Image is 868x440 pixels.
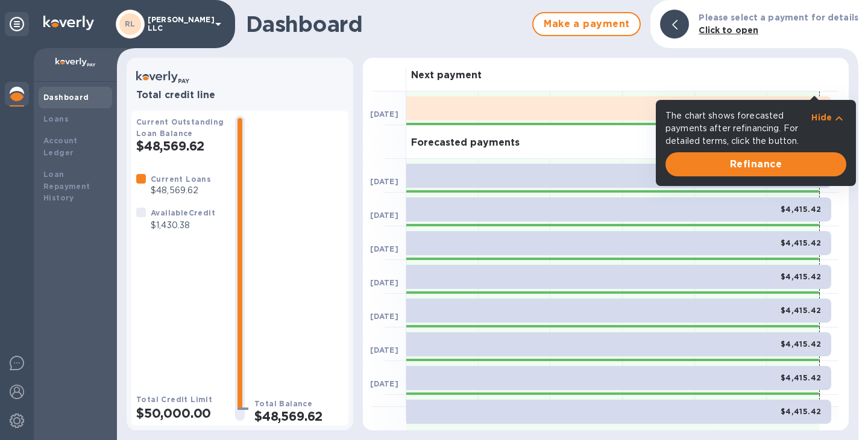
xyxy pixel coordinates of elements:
span: Refinance [675,157,837,172]
button: Make a payment [532,12,641,36]
b: Click to open [699,25,758,35]
b: $4,415.42 [781,373,822,382]
img: Logo [43,16,94,30]
b: $4,415.42 [781,407,822,416]
b: Loan Repayment History [43,170,90,203]
b: $4,415.42 [781,272,822,281]
b: [DATE] [370,244,398,253]
h3: Next payment [411,70,482,81]
b: [DATE] [370,278,398,287]
button: Refinance [665,152,846,176]
b: RL [125,19,136,28]
b: Dashboard [43,93,89,102]
b: Please select a payment for details [699,13,858,22]
b: Current Outstanding Loan Balance [136,117,224,138]
b: [DATE] [370,110,398,119]
b: Account Ledger [43,136,78,157]
h2: $48,569.62 [254,409,344,424]
b: Total Balance [254,399,312,408]
h3: Total credit line [136,90,344,101]
h3: Forecasted payments [411,137,520,149]
div: Unpin categories [5,12,29,36]
h2: $50,000.00 [136,406,225,421]
b: $4,415.42 [781,306,822,315]
b: $4,415.42 [781,339,822,349]
b: $4,415.42 [781,238,822,247]
b: Loans [43,114,69,123]
b: Current Loans [151,175,211,184]
h2: $48,569.62 [136,138,225,153]
b: $4,415.42 [781,205,822,214]
p: Hide [811,111,832,123]
p: [PERSON_NAME] LLC [148,16,208,33]
b: [DATE] [370,379,398,388]
p: $1,430.38 [151,219,215,232]
h1: Dashboard [246,11,526,37]
button: Hide [811,111,846,123]
p: $48,569.62 [151,184,211,197]
b: [DATE] [370,345,398,355]
b: Total Credit Limit [136,395,212,404]
span: Make a payment [543,17,630,31]
b: [DATE] [370,211,398,220]
b: [DATE] [370,177,398,186]
p: The chart shows forecasted payments after refinancing. For detailed terms, click the button. [665,110,811,147]
b: [DATE] [370,312,398,321]
b: Available Credit [151,208,215,217]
